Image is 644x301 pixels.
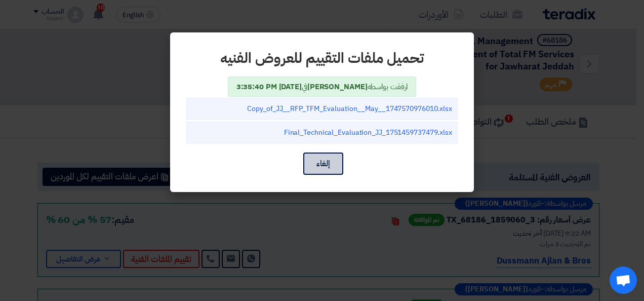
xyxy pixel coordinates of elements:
h2: تحميل ملفات التقييم للعروض الفنيه [186,49,458,68]
a: Final_Technical_Evaluation_JJ_1751459737479.xlsx [284,127,452,138]
b: [PERSON_NAME] [307,81,368,92]
span: ارفقت بواسطه في [228,77,417,97]
a: Copy_of_JJ__RFP_TFM_Evaluation__May__1747570976010.xlsx [247,103,452,114]
button: إلغاء [303,153,343,175]
div: Open chat [610,267,637,294]
b: [DATE] 3:35:40 PM [236,81,302,92]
